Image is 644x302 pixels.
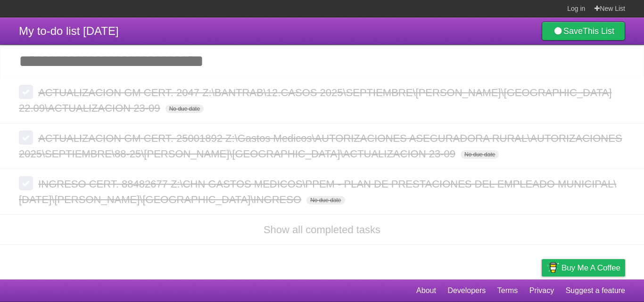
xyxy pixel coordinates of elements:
span: My to-do list [DATE] [19,24,119,37]
span: No due date [461,150,499,159]
span: No due date [165,105,204,113]
span: ACTUALIZACION GM CERT. 25001892 Z:\Gastos Medicos\AUTORIZACIONES ASEGURADORA RURAL\AUTORIZACIONES... [19,132,622,160]
a: Suggest a feature [566,282,625,300]
label: Done [19,85,33,99]
a: SaveThis List [542,22,625,41]
a: About [416,282,436,300]
b: This List [583,26,614,36]
a: Privacy [529,282,554,300]
a: Show all completed tasks [264,224,380,236]
span: Buy me a coffee [561,260,620,276]
span: No due date [306,196,345,204]
a: Terms [497,282,518,300]
a: Buy me a coffee [542,259,625,277]
label: Done [19,176,33,190]
span: INGRESO CERT. 88482677 Z:\CHN GASTOS MEDICOS\PPEM - PLAN DE PRESTACIONES DEL EMPLEADO MUNICIPAL\[... [19,178,616,205]
span: ACTUALIZACION GM CERT. 2047 Z:\BANTRAB\12.CASOS 2025\SEPTIEMBRE\[PERSON_NAME]\[GEOGRAPHIC_DATA] 2... [19,87,612,114]
label: Done [19,131,33,145]
a: Developers [447,282,486,300]
img: Buy me a coffee [546,260,559,276]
